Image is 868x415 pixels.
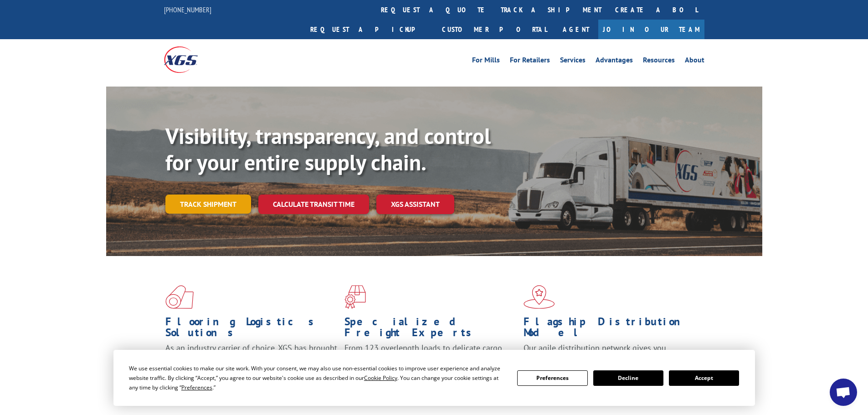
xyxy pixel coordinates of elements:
a: Advantages [596,56,633,67]
h1: Flagship Distribution Model [524,316,696,343]
a: For Mills [472,56,500,67]
a: Join Our Team [598,20,704,39]
img: xgs-icon-flagship-distribution-model-red [524,285,555,309]
span: Preferences [181,384,212,391]
span: Our agile distribution network gives you nationwide inventory management on demand. [524,343,691,364]
a: About [685,56,704,67]
div: We use essential cookies to make our site work. With your consent, we may also use non-essential ... [129,364,506,392]
img: xgs-icon-focused-on-flooring-red [344,285,366,309]
a: Track shipment [165,195,251,214]
p: From 123 overlength loads to delicate cargo, our experienced staff knows the best way to move you... [344,343,517,383]
a: Customer Portal [435,20,554,39]
b: Visibility, transparency, and control for your entire supply chain. [165,122,491,176]
a: Open chat [830,379,857,406]
button: Preferences [517,370,587,386]
button: Decline [593,370,663,386]
span: As an industry carrier of choice, XGS has brought innovation and dedication to flooring logistics... [165,343,337,375]
a: Resources [643,56,675,67]
a: For Retailers [510,56,550,67]
h1: Flooring Logistics Solutions [165,316,338,343]
img: xgs-icon-total-supply-chain-intelligence-red [165,285,194,309]
a: Agent [554,20,598,39]
a: Services [560,56,586,67]
a: XGS ASSISTANT [376,195,454,214]
h1: Specialized Freight Experts [344,316,517,343]
span: Cookie Policy [364,374,397,382]
button: Accept [669,370,739,386]
a: Request a pickup [303,20,435,39]
a: Calculate transit time [258,195,369,214]
a: [PHONE_NUMBER] [164,5,211,14]
div: Cookie Consent Prompt [113,350,755,406]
